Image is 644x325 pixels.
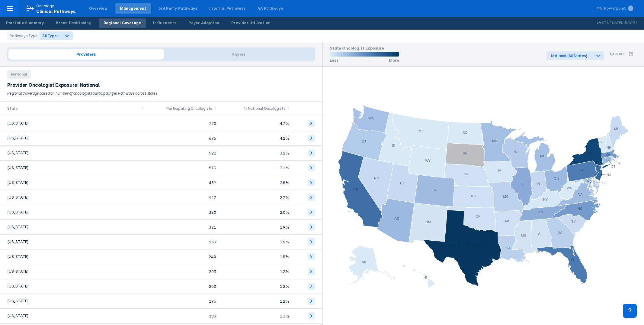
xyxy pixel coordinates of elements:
[604,6,633,11] div: Powerpoint
[330,58,338,63] p: Less
[597,20,625,26] p: Last Updated:
[146,161,219,175] td: 513
[219,249,293,264] td: 1.5%
[625,20,637,26] p: [DATE]
[551,54,592,58] div: National (All States)
[146,249,219,264] td: 240
[36,3,54,9] p: Oncology
[226,18,275,28] a: Provider Utilization
[219,175,293,190] td: 2.8%
[231,20,271,26] div: Provider Utilization
[42,34,58,38] span: All Types
[253,3,288,14] a: VA Pathways
[1,18,49,28] a: Portfolio Summary
[56,20,91,26] div: Brand Positioning
[146,279,219,294] td: 200
[146,116,219,131] td: 770
[209,6,245,11] div: Internal Pathways
[219,131,293,146] td: 4.2%
[219,294,293,309] td: 1.2%
[159,6,197,11] div: 3rd Party Pathways
[164,49,314,60] span: Payers
[150,106,212,112] div: Participating Oncologists
[146,309,219,323] td: 183
[154,3,202,14] a: 3rd Party Pathways
[7,70,31,79] span: National
[36,9,76,14] span: Clinical Pathways
[204,3,250,14] a: Internal Pathways
[153,20,176,26] div: Influencers
[146,146,219,161] td: 522
[610,52,625,56] h3: Export
[7,82,315,88] div: Provider Oncologist Exposure: National
[219,205,293,220] td: 2.0%
[104,20,141,26] div: Regional Coverage
[219,190,293,205] td: 2.7%
[184,18,224,28] a: Payer Adoption
[146,175,219,190] td: 459
[146,220,219,235] td: 321
[219,264,293,279] td: 1.2%
[146,264,219,279] td: 203
[7,31,40,40] div: Pathways Type
[7,106,139,112] div: State
[115,3,151,14] a: Management
[219,235,293,249] td: 1.5%
[146,294,219,309] td: 196
[146,190,219,205] td: 447
[389,58,399,63] p: More
[219,116,293,131] td: 4.7%
[219,146,293,161] td: 3.2%
[7,90,315,96] div: Regional Coverage based on number of oncologists participating in Pathways across states
[219,220,293,235] td: 1.9%
[330,46,399,52] h1: State Oncologist Exposure
[148,18,181,28] a: Influencers
[219,309,293,323] td: 1.1%
[146,131,219,146] td: 695
[188,20,219,26] div: Payer Adoption
[99,18,146,28] a: Regional Coverage
[84,3,113,14] a: Overview
[146,205,219,220] td: 330
[606,48,637,60] button: Export
[8,49,164,60] span: Providers
[219,279,293,294] td: 1.2%
[120,6,146,11] div: Management
[6,20,44,26] div: Portfolio Summary
[223,106,285,112] div: % National Oncologists
[623,304,637,318] div: Contact Support
[258,6,283,11] div: VA Pathways
[146,235,219,249] td: 253
[89,6,108,11] div: Overview
[51,18,96,28] a: Brand Positioning
[219,161,293,175] td: 3.1%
